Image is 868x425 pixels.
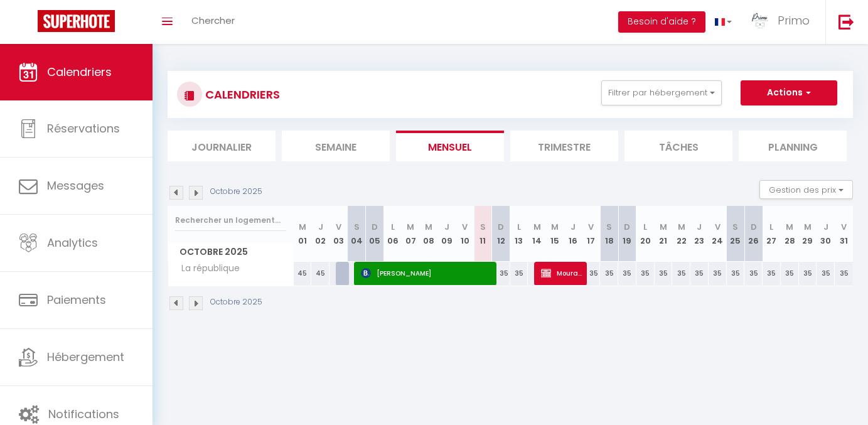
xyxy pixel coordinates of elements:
[732,221,738,233] abbr: S
[492,262,510,285] div: 35
[546,206,564,262] th: 15
[391,221,395,233] abbr: L
[601,80,722,105] button: Filtrer par hébergement
[769,221,773,233] abbr: L
[492,206,510,262] th: 12
[618,262,636,285] div: 35
[751,221,757,233] abbr: D
[210,296,262,308] p: Octobre 2025
[804,221,812,233] abbr: M
[643,221,647,233] abbr: L
[841,221,847,233] abbr: V
[636,206,655,262] th: 20
[655,206,673,262] th: 21
[624,131,732,161] li: Tâches
[709,206,727,262] th: 24
[835,262,853,285] div: 35
[672,262,690,285] div: 35
[528,206,546,262] th: 14
[636,262,655,285] div: 35
[47,178,104,193] span: Messages
[582,206,601,262] th: 17
[456,206,474,262] th: 10
[47,235,98,250] span: Analytics
[600,262,618,285] div: 35
[170,262,243,276] span: La république
[407,221,414,233] abbr: M
[396,131,504,161] li: Mensuel
[582,262,601,285] div: 35
[781,206,799,262] th: 28
[744,206,763,262] th: 26
[533,221,541,233] abbr: M
[835,206,853,262] th: 31
[517,221,521,233] abbr: L
[354,221,360,233] abbr: S
[282,131,390,161] li: Semaine
[763,206,781,262] th: 27
[438,206,456,262] th: 09
[778,13,810,28] span: Primo
[330,206,348,262] th: 03
[839,14,854,30] img: logout
[474,206,492,262] th: 11
[202,80,280,109] h3: CALENDRIERS
[817,262,835,285] div: 35
[294,206,312,262] th: 01
[672,206,690,262] th: 22
[168,243,293,261] span: Octobre 2025
[618,11,705,33] button: Besoin d'aide ?
[799,206,817,262] th: 29
[299,221,306,233] abbr: M
[799,262,817,285] div: 35
[175,209,286,232] input: Rechercher un logement...
[727,206,745,262] th: 25
[551,221,559,233] abbr: M
[311,206,330,262] th: 02
[690,206,709,262] th: 23
[383,206,402,262] th: 06
[618,206,636,262] th: 19
[348,206,366,262] th: 04
[47,292,106,308] span: Paiements
[498,221,504,233] abbr: D
[660,221,667,233] abbr: M
[727,262,745,285] div: 35
[781,262,799,285] div: 35
[210,186,262,198] p: Octobre 2025
[606,221,612,233] abbr: S
[510,206,528,262] th: 13
[624,221,630,233] abbr: D
[715,221,721,233] abbr: V
[786,221,793,233] abbr: M
[697,221,702,233] abbr: J
[817,206,835,262] th: 30
[462,221,468,233] abbr: V
[600,206,618,262] th: 18
[318,221,323,233] abbr: J
[823,221,828,233] abbr: J
[444,221,449,233] abbr: J
[480,221,486,233] abbr: S
[655,262,673,285] div: 35
[763,262,781,285] div: 35
[47,349,124,365] span: Hébergement
[741,80,837,105] button: Actions
[402,206,420,262] th: 07
[47,121,120,136] span: Réservations
[372,221,378,233] abbr: D
[759,180,853,199] button: Gestion des prix
[678,221,685,233] abbr: M
[366,206,384,262] th: 05
[48,406,119,422] span: Notifications
[361,261,495,285] span: [PERSON_NAME]
[510,131,618,161] li: Trimestre
[47,64,112,80] span: Calendriers
[294,262,312,285] div: 45
[588,221,594,233] abbr: V
[690,262,709,285] div: 35
[336,221,341,233] abbr: V
[564,206,582,262] th: 16
[425,221,432,233] abbr: M
[541,261,584,285] span: Mourad titouche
